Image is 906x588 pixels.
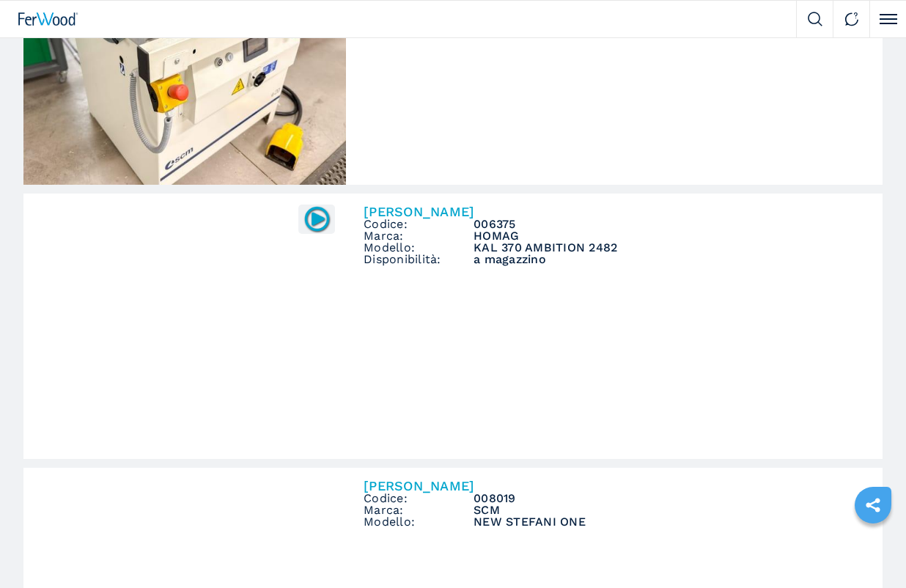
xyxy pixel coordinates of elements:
img: Ferwood [18,12,78,26]
h3: HOMAG [474,230,865,242]
span: a magazzino [474,254,865,265]
span: Marca: [364,230,474,242]
a: compartilhe isso [855,487,891,523]
h2: [PERSON_NAME] [364,205,865,218]
h3: 008019 [474,493,865,504]
span: Codice: [364,493,474,504]
h3: NEW STEFANI ONE [474,516,865,528]
a: Bordatrice Singola HOMAG KAL 370 AMBITION 2482006375[PERSON_NAME]Codice:006375Marca:HOMAGModello:... [23,194,883,459]
img: Contate-nos [844,12,859,26]
img: 006375 [303,205,331,233]
h2: [PERSON_NAME] [364,479,865,493]
span: Codice: [364,218,474,230]
h3: SCM [474,504,865,516]
img: Procurar [808,12,822,26]
span: Disponibilità: [364,254,474,265]
span: Marca: [364,504,474,516]
span: Modello: [364,242,474,254]
h3: KAL 370 AMBITION 2482 [474,242,865,254]
h3: 006375 [474,218,865,230]
button: Clique para alternar o menu [869,1,906,37]
span: Modello: [364,516,474,528]
iframe: Bater papo [844,522,895,577]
